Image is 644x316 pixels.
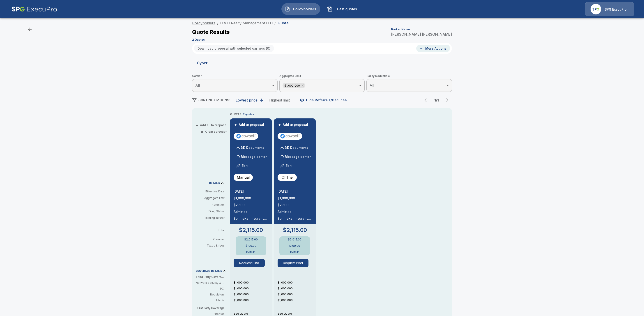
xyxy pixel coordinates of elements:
span: + [234,123,237,126]
span: Past quotes [334,6,359,12]
li: / [274,20,276,26]
nav: breadcrumb [192,20,289,26]
span: Carrier [192,74,278,78]
p: Offline [282,175,293,180]
a: C & C Realty Management LLC [220,21,273,25]
p: $2,115.00 [283,227,307,233]
button: +Add to proposal [278,122,309,127]
p: [DATE] [278,190,312,193]
img: cowbellp100 [235,133,256,140]
span: Policy Deductible [366,74,452,78]
p: DETAILS [209,182,220,184]
button: +Add all to proposal [196,124,227,127]
span: $1,000,000 [283,83,302,88]
div: Lowest price [236,98,258,102]
span: Request Bind [278,259,312,267]
span: + [278,123,281,126]
p: [DATE] [234,190,268,193]
p: COVERAGE DETAILS [196,270,222,272]
button: Policyholders IconPolicyholders [281,3,320,15]
button: Request Bind [234,259,265,267]
img: Policyholders Icon [285,6,290,12]
p: PCI [196,287,225,291]
p: $2,115.00 [239,227,263,233]
p: SPG ExecuPro [605,7,627,12]
p: $1,000,000 [278,298,316,302]
button: +Add to proposal [234,122,265,127]
p: Quote Results [192,29,230,35]
img: Past quotes Icon [327,6,333,12]
p: Filing Status [196,209,225,213]
span: All [370,83,374,88]
p: $1,000,000 [234,281,272,285]
p: See Quote [278,312,316,316]
img: Agency Icon [591,4,601,14]
p: Retention [196,203,225,207]
span: Aggregate Limit [279,74,365,78]
p: [PERSON_NAME] [PERSON_NAME] [391,32,452,36]
p: (4) Documents [241,146,264,149]
p: $1,000,000 [278,197,312,200]
p: Third Party Coverage [196,275,228,279]
img: cowbellp100 [279,133,300,140]
p: Network Security & Privacy Liability [196,281,225,285]
p: QUOTE [230,112,241,117]
p: Taxes & fees [196,244,228,247]
p: Broker Name [391,28,410,31]
div: $1,000,000 [283,83,305,88]
p: (4) Documents [285,146,308,149]
button: Request Bind [278,259,309,267]
span: SORTING OPTIONS: [198,98,230,102]
button: More Actions [416,45,450,52]
p: 2 quotes [243,112,254,116]
p: $2,500 [234,203,268,207]
img: AA Logo [11,2,57,16]
p: See Quote [234,312,272,316]
p: $2,015.00 [288,238,301,241]
button: ×Clear selection [202,130,227,133]
button: Past quotes IconPast quotes [324,3,363,15]
p: $2,500 [278,203,312,207]
span: Request Bind [234,259,268,267]
button: Details [286,251,304,254]
span: Policyholders [292,6,317,12]
p: Media [196,298,225,302]
button: Edit [278,161,294,170]
p: $100.00 [246,244,256,247]
p: Spinnaker Insurance Company NAIC #24376, AM Best "A-" (Excellent) Rated. [234,217,268,220]
p: Message center [241,154,267,159]
button: Details [242,251,260,254]
p: Issuing Insurer [196,216,225,220]
p: 1 / 1 [432,98,441,102]
p: Admitted [234,210,268,213]
p: Extortion [196,312,225,316]
a: Policyholders [192,21,215,25]
p: Spinnaker Insurance Company NAIC #24376, AM Best "A-" (Excellent) Rated. [278,217,312,220]
p: 2 Quotes [192,38,205,41]
p: $1,000,000 [278,286,316,291]
p: First Party Coverage [196,306,228,310]
p: Quote [278,21,289,25]
p: Total [196,229,228,232]
p: $1,000,000 [278,281,316,285]
span: All [195,83,200,88]
p: Effective Date [196,189,225,194]
p: $2,015.00 [244,238,258,241]
button: Download proposal with selected carriers (0) [194,45,274,52]
div: Highest limit [269,98,290,102]
p: $1,000,000 [234,298,272,302]
span: × [201,130,203,133]
a: Agency IconSPG ExecuPro [585,2,634,16]
p: Manual [237,175,250,180]
p: $1,000,000 [234,292,272,296]
p: $100.00 [289,244,300,247]
button: Edit [235,161,250,170]
p: Admitted [278,210,312,213]
li: / [217,20,218,26]
p: $1,000,000 [278,292,316,296]
span: + [195,124,198,127]
p: Message center [285,154,311,159]
button: Cyber [192,58,212,68]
